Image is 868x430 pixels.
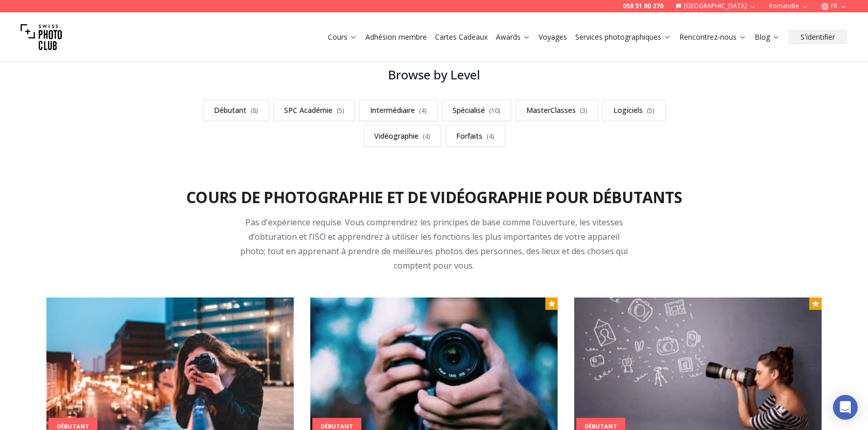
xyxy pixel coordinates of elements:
[489,106,500,115] span: ( 10 )
[647,106,655,115] span: ( 5 )
[365,32,427,42] a: Adhésion membre
[623,2,663,10] a: 058 51 00 270
[496,32,530,42] a: Awards
[178,67,690,83] h3: Browse by Level
[580,106,588,115] span: ( 3 )
[603,100,665,121] a: Logiciels(5)
[203,100,269,121] a: Débutant(8)
[361,30,431,44] button: Adhésion membre
[324,30,361,44] button: Cours
[419,106,427,115] span: ( 4 )
[575,32,671,42] a: Services photographiques
[337,106,344,115] span: ( 5 )
[251,106,258,115] span: ( 8 )
[788,30,847,44] button: S'identifier
[535,30,571,44] button: Voyages
[679,32,746,42] a: Rencontrez-nous
[515,100,598,121] a: MasterClasses(3)
[755,32,780,42] a: Blog
[487,132,494,141] span: ( 4 )
[833,395,858,420] div: Open Intercom Messenger
[431,30,492,44] button: Cartes Cadeaux
[21,16,62,58] img: Swiss photo club
[328,32,357,42] a: Cours
[571,30,675,44] button: Services photographiques
[363,125,441,147] a: Vidéographie(4)
[240,217,628,271] span: Pas d'expérience requise. Vous comprendrez les principes de base comme l’ouverture, les vitesses ...
[675,30,750,44] button: Rencontrez-nous
[359,100,438,121] a: Intermédiaire(4)
[539,32,567,42] a: Voyages
[186,188,682,207] h2: Cours de photographie et de vidéographie pour débutants
[492,30,535,44] button: Awards
[423,132,430,141] span: ( 4 )
[273,100,355,121] a: SPC Académie(5)
[435,32,488,42] a: Cartes Cadeaux
[750,30,784,44] button: Blog
[442,100,511,121] a: Spécialisé(10)
[445,125,505,147] a: Forfaits(4)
